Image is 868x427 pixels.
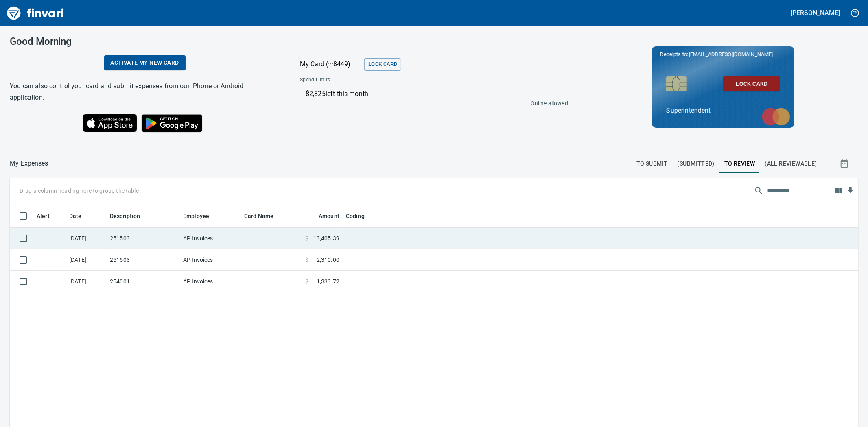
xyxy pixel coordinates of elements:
[346,211,375,221] span: Coding
[244,211,273,221] span: Card Name
[300,76,448,84] span: Spend Limits
[183,211,220,221] span: Employee
[346,211,365,221] span: Coding
[789,7,842,19] button: [PERSON_NAME]
[305,256,308,264] span: $
[111,58,179,68] span: Activate my new card
[832,185,844,197] button: Choose columns to display
[10,159,48,168] p: My Expenses
[107,249,180,271] td: 251503
[110,211,140,221] span: Description
[306,89,562,99] p: $2,825 left this month
[37,211,60,221] span: Alert
[364,58,401,71] button: Lock Card
[368,60,397,69] span: Lock Card
[5,3,66,23] img: Finvari
[293,99,568,107] p: Online allowed
[317,277,339,285] span: 1,333.72
[20,187,139,195] p: Drag a column heading here to group the table
[317,256,339,264] span: 2,310.00
[66,271,107,292] td: [DATE]
[107,271,180,292] td: 254001
[183,211,209,221] span: Employee
[723,76,780,91] button: Lock Card
[765,159,817,169] span: (All Reviewable)
[730,79,774,89] span: Lock Card
[844,185,857,197] button: Download Table
[758,104,794,130] img: mastercard.svg
[107,228,180,249] td: 251503
[180,271,241,292] td: AP Invoices
[832,154,858,173] button: Show transactions within a particular date range
[724,159,755,169] span: To Review
[10,81,280,103] h6: You can also control your card and submit expenses from our iPhone or Android application.
[678,159,715,169] span: (Submitted)
[104,55,186,70] a: Activate my new card
[10,36,280,47] h3: Good Morning
[66,228,107,249] td: [DATE]
[305,234,308,242] span: $
[313,234,339,242] span: 13,405.39
[180,228,241,249] td: AP Invoices
[308,211,339,221] span: Amount
[791,9,840,17] h5: [PERSON_NAME]
[69,211,92,221] span: Date
[319,211,339,221] span: Amount
[636,159,668,169] span: To Submit
[110,211,151,221] span: Description
[180,249,241,271] td: AP Invoices
[83,114,137,132] img: Download on the App Store
[666,106,780,115] p: Superintendent
[688,50,774,58] span: [EMAIL_ADDRESS][DOMAIN_NAME]
[69,211,82,221] span: Date
[244,211,284,221] span: Card Name
[66,249,107,271] td: [DATE]
[10,159,48,168] nav: breadcrumb
[137,110,207,137] img: Get it on Google Play
[660,50,786,59] p: Receipts to:
[37,211,50,221] span: Alert
[305,277,308,285] span: $
[300,59,361,69] p: My Card (···8449)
